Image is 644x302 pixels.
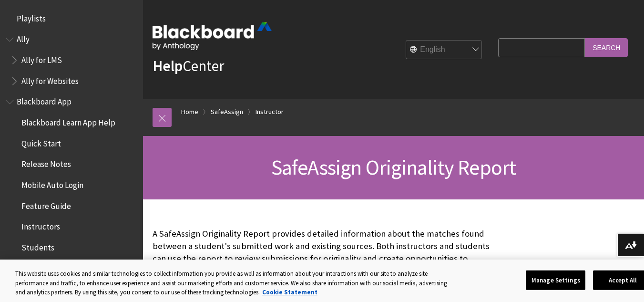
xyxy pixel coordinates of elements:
span: Quick Start [21,135,61,148]
a: Instructor [256,106,284,118]
input: Search [585,38,628,57]
span: Release Notes [21,156,71,169]
span: Mobile Auto Login [21,177,83,190]
span: SafeAssign Originality Report [271,154,516,180]
div: This website uses cookies and similar technologies to collect information you provide as well as ... [15,269,451,297]
nav: Book outline for Playlists [6,10,137,27]
a: Home [181,106,198,118]
span: Blackboard App [17,94,72,107]
span: Blackboard Learn App Help [21,115,115,127]
a: HelpCenter [153,56,224,75]
strong: Help [153,56,183,75]
span: Ally [17,31,30,44]
span: Feature Guide [21,198,71,211]
span: Ally for LMS [21,52,62,65]
select: Site Language Selector [406,41,482,60]
img: Blackboard by Anthology [153,22,272,50]
span: Instructors [21,219,60,232]
button: Manage Settings [526,270,585,290]
a: SafeAssign [211,106,243,118]
span: Playlists [17,10,46,23]
span: Students [21,240,54,252]
span: Ally for Websites [21,73,79,86]
nav: Book outline for Anthology Ally Help [6,31,137,89]
a: More information about your privacy, opens in a new tab [262,288,317,296]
